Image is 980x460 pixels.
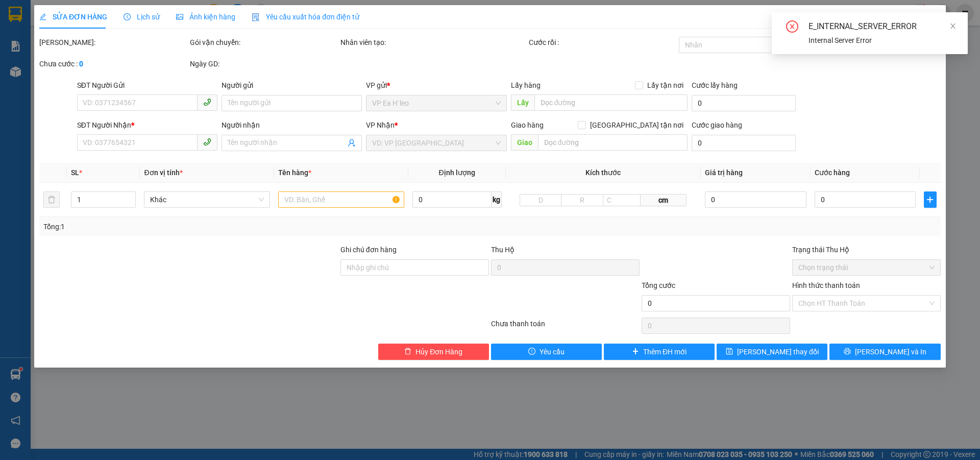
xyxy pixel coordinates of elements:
span: plus [632,348,639,356]
span: exclamation-circle [528,348,535,356]
span: Giao hàng [511,121,544,129]
input: Ghi chú đơn hàng [340,259,489,276]
span: Chọn trạng thái [798,260,935,275]
button: exclamation-circleYêu cầu [491,344,602,360]
input: Dọc đường [534,94,688,111]
span: Khác [151,192,264,207]
span: Yêu cầu xuất hóa đơn điện tử [252,13,359,21]
span: Lịch sử [124,13,160,21]
label: Cước lấy hàng [692,81,738,89]
span: Thu Hộ [491,246,514,254]
div: Ngày GD: [190,58,338,69]
button: plus [924,191,937,208]
button: save[PERSON_NAME] thay đổi [717,344,827,360]
span: Tên hàng [278,168,311,177]
button: Close [917,5,946,34]
div: Tổng: 1 [43,221,378,232]
input: C [603,194,641,206]
span: [GEOGRAPHIC_DATA] tận nơi [586,119,688,131]
span: Cước hàng [815,168,850,177]
span: Đơn vị tính [144,168,183,177]
span: user-add [348,139,356,147]
input: R [561,194,603,206]
div: SĐT Người Gửi [77,80,217,91]
label: Hình thức thanh toán [792,281,860,289]
input: D [520,194,561,206]
div: [PERSON_NAME]: [39,37,188,48]
input: Cước lấy hàng [692,95,796,111]
span: save [726,348,733,356]
img: icon [252,13,260,21]
span: delete [404,348,411,356]
span: SỬA ĐƠN HÀNG [39,13,107,21]
span: Tổng cước [642,281,675,289]
div: Người gửi [222,80,362,91]
span: phone [203,98,211,106]
input: VD: Bàn, Ghế [278,191,404,208]
button: plusThêm ĐH mới [604,344,715,360]
span: Ảnh kiện hàng [176,13,235,21]
span: Hủy Đơn Hàng [415,346,462,357]
div: Gói vận chuyển: [190,37,338,48]
span: VP Ea H`leo [373,95,501,111]
div: Chưa thanh toán [490,318,641,336]
span: Thêm ĐH mới [643,346,687,357]
input: Cước giao hàng [692,135,796,151]
span: clock-circle [124,13,131,20]
span: Yêu cầu [540,346,565,357]
label: Ghi chú đơn hàng [340,246,397,254]
div: SĐT Người Nhận [77,119,217,131]
span: Lấy [511,94,534,111]
div: Nhân viên tạo: [340,37,527,48]
button: printer[PERSON_NAME] và In [830,344,941,360]
div: Internal Server Error [808,35,955,46]
span: edit [39,13,46,20]
span: Giao [511,134,538,151]
b: 0 [79,60,83,68]
span: Kích thước [585,168,621,177]
span: Giá trị hàng [705,168,743,177]
div: Chưa cước : [39,58,188,69]
span: Lấy hàng [511,81,541,89]
span: cm [641,194,687,206]
div: Trạng thái Thu Hộ [792,244,941,255]
span: phone [203,138,211,146]
div: VP gửi [366,80,507,91]
span: VP Nhận [366,121,395,129]
button: delete [43,191,60,208]
span: Định lượng [439,168,475,177]
span: SL [71,168,79,177]
span: picture [176,13,183,20]
span: Lấy tận nơi [643,80,688,91]
div: E_INTERNAL_SERVER_ERROR [808,20,955,33]
span: close-circle [786,20,798,35]
span: printer [844,348,851,356]
span: kg [492,191,502,208]
span: [PERSON_NAME] và In [855,346,926,357]
button: deleteHủy Đơn Hàng [378,344,489,360]
span: close [949,22,957,30]
div: Người nhận [222,119,362,131]
div: Cước rồi : [529,37,677,48]
label: Cước giao hàng [692,121,742,129]
span: plus [925,196,936,204]
span: [PERSON_NAME] thay đổi [737,346,819,357]
input: Dọc đường [538,134,688,151]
